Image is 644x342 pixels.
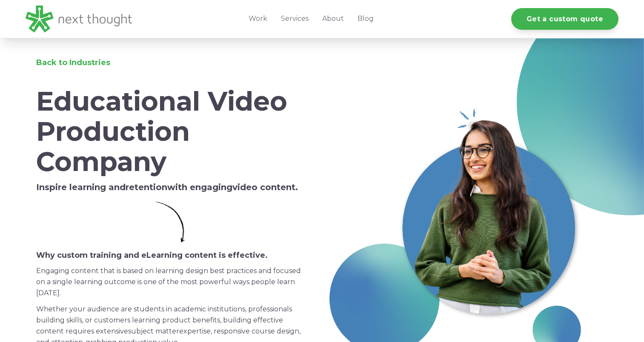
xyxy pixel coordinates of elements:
[36,267,301,297] span: Engaging content that is based on learning design best practices and focused on a single learning...
[126,182,167,192] span: retention
[36,182,298,192] strong: Inspire learning and with engaging .
[36,86,304,177] h1: Educational Video Production Company
[511,8,618,30] a: Get a custom quote
[36,305,292,335] span: Whether your audience are students in academic institutions, professionals building skills, or cu...
[128,327,179,335] span: subject matter
[232,182,295,192] span: video content
[36,58,110,67] a: Back to Industries
[36,251,304,260] h6: Why custom training and eLearning content is effective.
[155,202,185,242] img: Simple Arrow
[26,6,132,32] img: LG - NextThought Logo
